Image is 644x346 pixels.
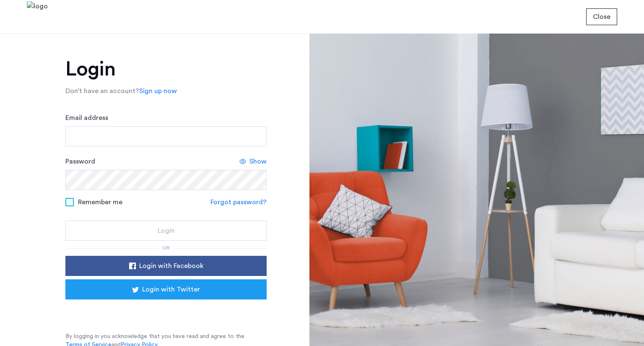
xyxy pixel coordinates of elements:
span: Show [249,156,267,166]
a: Forgot password? [210,197,267,207]
button: button [65,279,267,299]
span: Login with Twitter [142,284,200,294]
button: button [65,221,267,241]
span: Login [158,226,175,236]
label: Email address [65,113,108,123]
label: Password [65,156,95,166]
button: button [65,256,267,276]
span: Remember me [78,197,122,207]
a: Sign up now [139,86,177,96]
h1: Login [65,59,267,79]
span: Login with Facebook [139,261,203,271]
img: logo [27,1,48,33]
span: or [162,245,170,250]
span: Close [593,12,610,22]
span: Don’t have an account? [65,88,139,94]
button: button [586,8,617,25]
